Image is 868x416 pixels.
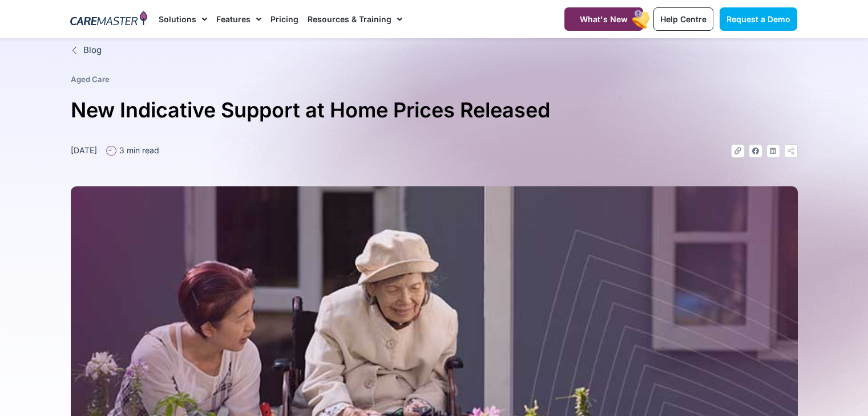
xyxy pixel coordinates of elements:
a: Blog [71,44,798,57]
span: What's New [580,14,628,24]
a: What's New [564,7,643,31]
span: Request a Demo [726,14,790,24]
span: 3 min read [116,144,159,156]
h1: New Indicative Support at Home Prices Released [71,93,798,127]
span: Blog [80,44,102,57]
span: Help Centre [660,14,706,24]
a: Help Centre [653,7,713,31]
a: Aged Care [71,75,110,84]
img: CareMaster Logo [70,11,147,28]
time: [DATE] [71,145,97,155]
a: Request a Demo [720,7,797,31]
